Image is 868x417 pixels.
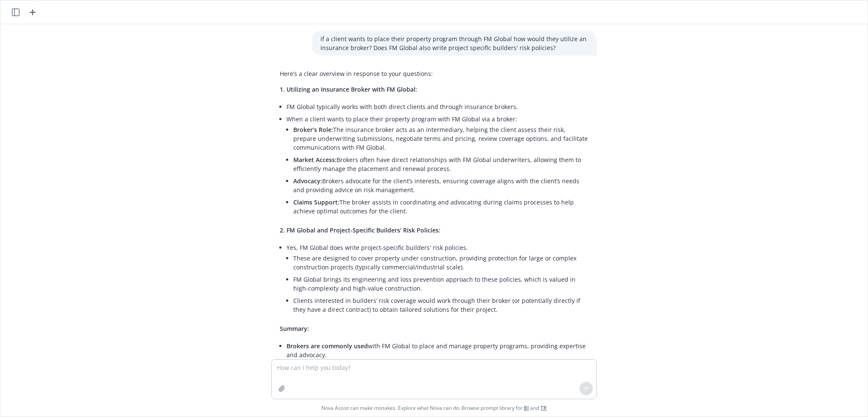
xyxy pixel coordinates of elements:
[524,404,529,411] a: BI
[293,156,337,164] span: Market Access:
[287,340,588,361] li: with FM Global to place and manage property programs, providing expertise and advocacy.
[293,294,588,316] li: Clients interested in builders’ risk coverage would work through their broker (or potentially dir...
[287,342,368,350] span: Brokers are commonly used
[293,196,588,217] li: The broker assists in coordinating and advocating during claims processes to help achieve optimal...
[293,177,322,185] span: Advocacy:
[320,34,588,52] p: if a client wants to place their property program through FM Global how would they utilize an ins...
[293,126,333,134] span: Broker’s Role:
[280,226,440,234] span: 2. FM Global and Project-Specific Builders’ Risk Policies:
[287,241,588,317] li: Yes, FM Global does write project-specific builders' risk policies.
[540,404,547,411] a: TR
[280,85,417,93] span: 1. Utilizing an Insurance Broker with FM Global:
[293,123,588,154] li: The insurance broker acts as an intermediary, helping the client assess their risk, prepare under...
[293,273,588,294] li: FM Global brings its engineering and loss prevention approach to these policies, which is valued ...
[280,325,309,333] span: Summary:
[287,113,588,219] li: When a client wants to place their property program with FM Global via a broker:
[293,154,588,175] li: Brokers often have direct relationships with FM Global underwriters, allowing them to efficiently...
[280,69,588,78] p: Here’s a clear overview in response to your questions:
[4,399,864,417] span: Nova Assist can make mistakes. Explore what Nova can do: Browse prompt library for and
[287,101,588,113] li: FM Global typically works with both direct clients and through insurance brokers.
[293,252,588,273] li: These are designed to cover property under construction, providing protection for large or comple...
[293,175,588,196] li: Brokers advocate for the client’s interests, ensuring coverage aligns with the client’s needs and...
[293,198,339,206] span: Claims Support:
